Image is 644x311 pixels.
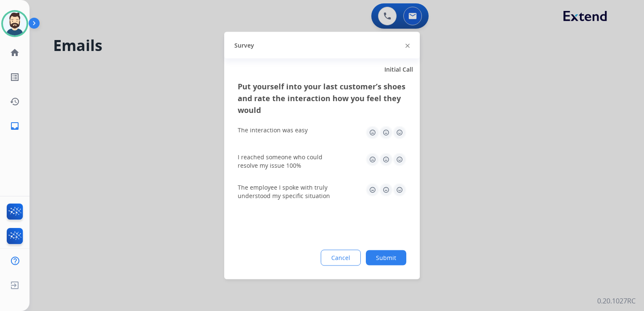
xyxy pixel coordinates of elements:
img: close-button [405,43,410,48]
p: 0.20.1027RC [597,296,636,306]
button: Cancel [321,250,361,266]
div: The interaction was easy [238,126,308,134]
mat-icon: inbox [10,121,20,131]
div: The employee I spoke with truly understood my specific situation [238,183,339,200]
div: I reached someone who could resolve my issue 100% [238,153,339,170]
mat-icon: history [10,97,20,107]
img: avatar [3,12,27,35]
button: Submit [366,250,406,265]
span: Survey [234,41,254,49]
mat-icon: list_alt [10,72,20,82]
span: Initial Call [384,65,413,74]
mat-icon: home [10,48,20,58]
h3: Put yourself into your last customer’s shoes and rate the interaction how you feel they would [238,80,406,116]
